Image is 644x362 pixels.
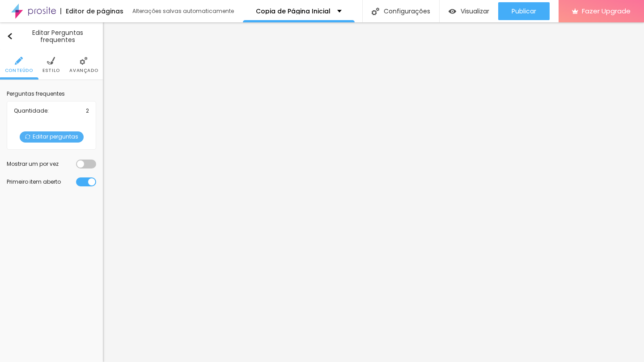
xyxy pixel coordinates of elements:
img: Icone [80,57,88,65]
span: Estilo [42,68,60,73]
img: view-1.svg [449,8,456,15]
div: Editor de páginas [60,8,123,14]
iframe: Editor [103,22,644,362]
div: Mostrar um por vez [7,161,76,167]
div: Editar Perguntas frequentes [7,29,96,43]
img: Icone [372,8,379,15]
div: Primeiro item aberto [7,179,76,185]
img: Icone [47,57,55,65]
span: Publicar [512,8,536,15]
button: Publicar [498,2,550,20]
span: Avançado [69,68,98,73]
img: Icone [25,134,30,139]
img: Icone [7,33,13,40]
span: Fazer Upgrade [582,7,631,15]
span: Conteúdo [5,68,33,73]
button: Visualizar [440,2,498,20]
p: Copia de Página Inicial [256,8,330,14]
span: Editar perguntas [20,131,84,143]
span: Visualizar [461,8,489,15]
img: Icone [15,57,23,65]
div: Alterações salvas automaticamente [132,8,235,14]
span: Quantidade : [14,108,49,114]
span: 2 [86,108,89,114]
div: Perguntas frequentes [7,91,96,97]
